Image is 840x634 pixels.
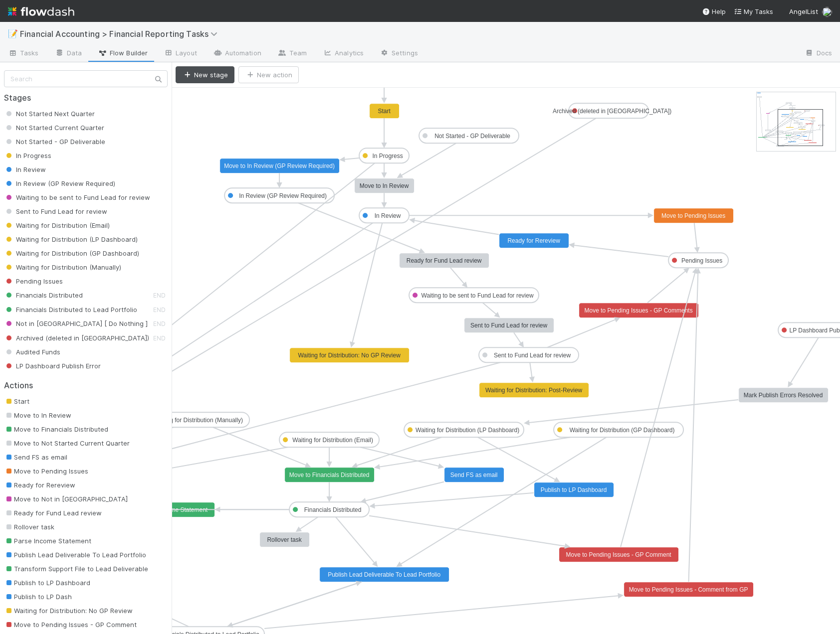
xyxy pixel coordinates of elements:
[224,162,335,169] text: Move to In Review (GP Review Required)
[434,133,510,140] text: Not Started - GP Deliverable
[8,48,39,58] span: Tasks
[4,193,150,201] span: Waiting to be sent to Fund Lead for review
[372,46,426,62] a: Settings
[156,46,205,62] a: Layout
[153,306,166,314] small: END
[292,437,373,444] text: Waiting for Distribution (Email)
[4,235,138,243] span: Waiting for Distribution (LP Dashboard)
[375,212,401,219] text: In Review
[239,192,327,199] text: In Review (GP Review Required)
[407,257,482,264] text: Ready for Fund Lead review
[4,319,148,327] span: Not in [GEOGRAPHIC_DATA] [ Do Nothing ]
[450,472,498,478] text: Send FS as email
[4,621,137,629] span: Move to Pending Issues - GP Comment
[507,237,560,244] text: Ready for Rereview
[372,153,403,159] text: In Progress
[541,486,607,493] text: Publish to LP Dashboard
[289,472,370,478] text: Move to Financials Distributed
[315,46,372,62] a: Analytics
[4,523,54,531] span: Rollover task
[797,46,840,62] a: Docs
[4,93,168,103] h2: Stages
[661,212,725,219] text: Move to Pending Issues
[4,495,128,503] span: Move to Not in [GEOGRAPHIC_DATA]
[378,108,391,115] text: Start
[4,593,72,601] span: Publish to LP Dash
[4,263,121,271] span: Waiting for Distribution (Manually)
[702,6,726,16] div: Help
[47,46,90,62] a: Data
[4,439,130,447] span: Move to Not Started Current Quarter
[4,467,88,475] span: Move to Pending Issues
[4,579,90,587] span: Publish to LP Dashboard
[681,257,722,264] text: Pending Issues
[269,46,315,62] a: Team
[4,138,105,146] span: Not Started - GP Deliverable
[267,536,302,543] text: Rollover task
[485,387,583,394] text: Waiting for Distribution: Post-Review
[360,182,409,189] text: Move to In Review
[4,481,75,489] span: Ready for Rereview
[304,506,362,513] text: Financials Distributed
[4,397,29,405] span: Start
[153,334,166,342] small: END
[4,362,101,370] span: LP Dashboard Publish Error
[416,427,519,434] text: Waiting for Distribution (LP Dashboard)
[4,411,71,419] span: Move to In Review
[4,70,168,87] input: Search
[4,348,60,356] span: Audited Funds
[20,29,222,39] span: Financial Accounting > Financial Reporting Tasks
[4,509,102,517] span: Ready for Fund Lead review
[4,277,63,285] span: Pending Issues
[4,537,91,545] span: Parse Income Statement
[585,307,693,314] text: Move to Pending Issues - GP Comments
[153,292,166,299] small: END
[176,66,234,83] button: New stage
[570,427,675,434] text: Waiting for Distribution (GP Dashboard)
[734,7,773,15] span: My Tasks
[553,108,671,115] text: Archived (deleted in [GEOGRAPHIC_DATA])
[142,506,208,513] text: Parse Income Statement
[629,586,748,593] text: Move to Pending Issues - Comment from GP
[734,6,773,16] a: My Tasks
[98,48,148,58] span: Flow Builder
[470,322,547,329] text: Sent to Fund Lead for review
[789,7,818,15] span: AngelList
[153,417,243,424] text: Waiting for Distribution (Manually)
[4,152,51,159] span: In Progress
[4,381,168,390] h2: Actions
[4,110,95,118] span: Not Started Next Quarter
[822,7,832,17] img: avatar_c0d2ec3f-77e2-40ea-8107-ee7bdb5edede.png
[744,392,823,399] text: Mark Publish Errors Resolved
[298,352,401,359] text: Waiting for Distribution: No GP Review
[566,551,672,558] text: Move to Pending Issues - GP Comment
[4,221,110,229] span: Waiting for Distribution (Email)
[4,453,67,461] span: Send FS as email
[421,292,534,299] text: Waiting to be sent to Fund Lead for review
[4,334,149,342] span: Archived (deleted in [GEOGRAPHIC_DATA])
[153,320,166,327] small: END
[4,165,46,173] span: In Review
[205,46,269,62] a: Automation
[494,352,571,359] text: Sent to Fund Lead for review
[328,571,440,578] text: Publish Lead Deliverable To Lead Portfolio
[4,551,146,559] span: Publish Lead Deliverable To Lead Portfolio
[8,29,18,38] span: 📝
[4,124,104,132] span: Not Started Current Quarter
[4,306,137,314] span: Financials Distributed to Lead Portfolio
[4,607,133,615] span: Waiting for Distribution: No GP Review
[238,66,299,83] button: New action
[8,3,74,20] img: logo-inverted-e16ddd16eac7371096b0.svg
[4,565,148,573] span: Transform Support File to Lead Deliverable
[4,179,115,187] span: In Review (GP Review Required)
[4,207,107,215] span: Sent to Fund Lead for review
[4,425,108,433] span: Move to Financials Distributed
[90,46,156,62] a: Flow Builder
[4,291,83,299] span: Financials Distributed
[4,249,139,257] span: Waiting for Distribution (GP Dashboard)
